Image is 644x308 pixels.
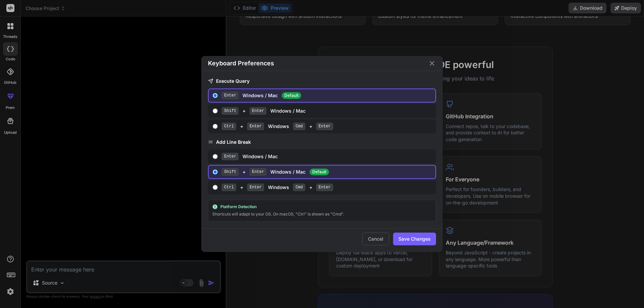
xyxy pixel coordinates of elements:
[213,154,218,159] input: EnterWindows / Mac
[247,184,264,191] span: Enter
[212,211,432,218] div: Shortcuts will adapt to your OS. On macOS, "Ctrl" is shown as "Cmd".
[208,139,436,145] h3: Add Line Break
[222,92,433,99] div: Windows / Mac
[222,168,433,176] div: + Windows / Mac
[222,107,238,115] span: Shift
[222,92,238,99] span: Enter
[247,123,264,130] span: Enter
[222,153,238,160] span: Enter
[250,168,266,176] span: Enter
[222,153,433,160] div: Windows / Mac
[213,124,218,129] input: Ctrl+Enter Windows Cmd+Enter
[213,169,218,175] input: Shift+EnterWindows / MacDefault
[222,123,433,130] div: + Windows +
[213,93,218,98] input: EnterWindows / Mac Default
[282,92,301,99] span: Default
[250,107,266,115] span: Enter
[208,78,436,84] h3: Execute Query
[222,123,236,130] span: Ctrl
[316,184,333,191] span: Enter
[213,108,218,114] input: Shift+EnterWindows / Mac
[316,123,333,130] span: Enter
[222,184,433,191] div: + Windows +
[362,233,389,245] button: Cancel
[310,169,329,175] span: Default
[222,184,236,191] span: Ctrl
[212,204,432,209] div: Platform Detection
[393,233,436,245] button: Save Changes
[293,184,305,191] span: Cmd
[208,59,274,68] h2: Keyboard Preferences
[222,107,433,115] div: + Windows / Mac
[222,168,238,176] span: Shift
[428,59,436,67] button: Close
[213,185,218,190] input: Ctrl+Enter Windows Cmd+Enter
[293,123,305,130] span: Cmd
